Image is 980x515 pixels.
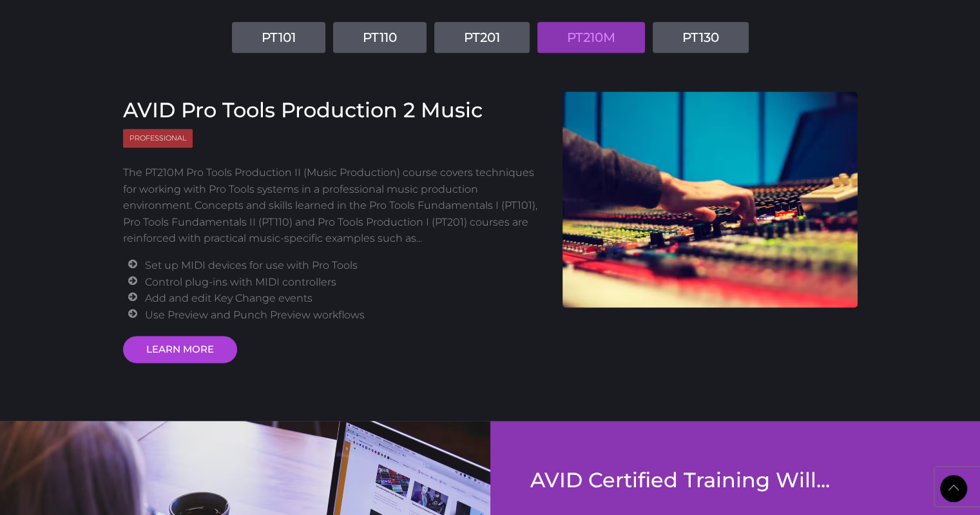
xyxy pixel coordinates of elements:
[232,22,325,53] a: PT101
[653,22,749,53] a: PT130
[530,468,836,492] h3: AVID Certified Training Will...
[145,274,543,291] li: Control plug-ins with MIDI controllers
[123,164,544,247] p: The PT210M Pro Tools Production II (Music Production) course covers techniques for working with P...
[434,22,530,53] a: PT201
[123,336,237,363] a: LEARN MORE
[537,22,645,53] a: PT210M
[145,257,543,274] li: Set up MIDI devices for use with Pro Tools
[940,475,967,502] a: Back to Top
[562,92,858,307] img: AVID Pro Tools Production 2 Course cover
[333,22,427,53] a: PT110
[145,307,543,324] li: Use Preview and Punch Preview workflows
[123,129,193,148] span: Professional
[145,290,543,307] li: Add and edit Key Change events
[123,98,544,122] h3: AVID Pro Tools Production 2 Music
